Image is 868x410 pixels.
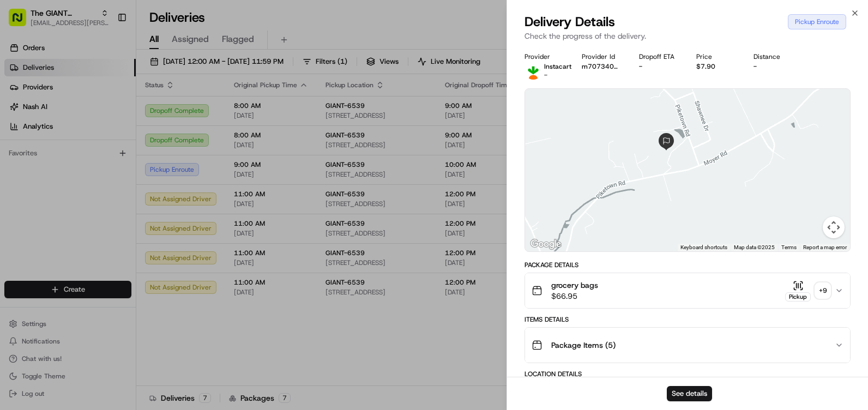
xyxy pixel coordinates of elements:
span: Instacart [544,62,571,71]
span: - [544,71,547,80]
img: Google [528,237,564,251]
div: Location Details [525,370,851,378]
div: We're available if you need us! [37,115,138,124]
p: Check the progress of the delivery. [525,31,851,41]
div: $7.90 [696,62,736,71]
button: Map camera controls [823,216,845,238]
button: m707340535 [582,62,622,71]
img: profile_instacart_ahold_partner.png [525,62,542,80]
a: Open this area in Google Maps (opens a new window) [528,237,564,251]
button: Pickup+9 [785,280,830,302]
span: Pylon [108,185,132,193]
span: Map data ©2025 [734,244,775,250]
button: Start new chat [185,107,198,120]
div: Distance [754,52,793,61]
img: Nash [11,11,33,33]
span: grocery bags [551,280,598,291]
input: Clear [28,70,180,82]
div: Dropoff ETA [639,52,679,61]
span: $66.95 [551,291,598,302]
button: Package Items (5) [525,328,850,363]
img: 1736555255976-a54dd68f-1ca7-489b-9aae-adbdc363a1c4 [11,104,31,124]
div: Pickup [785,292,811,302]
a: Report a map error [803,244,847,250]
button: Pickup [785,280,811,302]
button: grocery bags$66.95Pickup+9 [525,273,850,308]
div: + 9 [815,283,830,298]
span: Delivery Details [525,13,615,31]
a: 💻API Documentation [88,154,179,173]
div: 📗 [11,159,20,168]
span: API Documentation [103,158,175,169]
a: Terms (opens in new tab) [781,244,797,250]
div: Provider [525,52,564,61]
button: See details [667,386,712,401]
div: Items Details [525,315,851,324]
div: Start new chat [37,104,179,115]
span: Package Items ( 5 ) [551,340,616,351]
div: Package Details [525,261,851,269]
a: 📗Knowledge Base [7,154,88,173]
p: Welcome 👋 [11,44,198,61]
div: Price [696,52,736,61]
div: 💻 [92,159,101,168]
div: - [639,62,679,71]
button: Keyboard shortcuts [680,244,727,251]
div: Provider Id [582,52,622,61]
span: Knowledge Base [22,158,83,169]
a: Powered byPylon [77,184,132,193]
div: - [754,62,793,71]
